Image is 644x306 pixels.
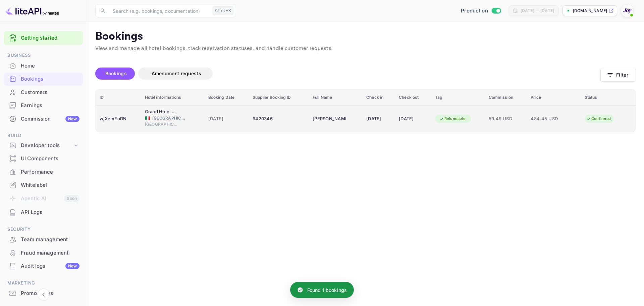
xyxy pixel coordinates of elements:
[152,71,201,76] span: Amendment requests
[21,62,79,70] div: Home
[4,233,83,246] div: Team management
[4,279,83,287] span: Marketing
[100,114,137,124] div: wjXemFoDN
[105,71,127,76] span: Bookings
[253,114,305,124] div: 9420346
[38,289,50,301] button: Collapse navigation
[21,142,73,149] div: Developer tools
[527,89,580,106] th: Price
[208,115,245,123] span: [DATE]
[145,108,178,115] div: Grand Hotel Castrocaro Longlife Formula
[21,115,79,123] div: Commission
[4,99,83,112] div: Earnings
[109,4,210,17] input: Search (e.g. bookings, documentation)
[307,287,347,294] p: Found 1 bookings
[461,7,488,15] span: Production
[4,86,83,98] a: Customers
[4,59,83,73] div: Home
[4,52,83,59] span: Business
[489,115,523,123] span: 59.49 USD
[4,260,83,272] a: Audit logsNew
[21,89,79,96] div: Customers
[4,179,83,191] a: Whitelabel
[4,287,83,299] a: Promo codes
[21,168,79,176] div: Performance
[4,99,83,112] a: Earnings
[399,114,427,124] div: [DATE]
[435,115,470,123] div: Refundable
[4,152,83,165] div: UI Components
[395,89,431,106] th: Check out
[21,102,79,110] div: Earnings
[21,75,79,83] div: Bookings
[4,113,83,125] a: CommissionNew
[458,7,503,15] div: Switch to Sandbox mode
[95,68,600,80] div: account-settings tabs
[622,5,633,16] img: With Joy
[4,166,83,178] a: Performance
[5,5,59,16] img: LiteAPI logo
[431,89,485,106] th: Tag
[4,260,83,273] div: Audit logsNew
[213,6,233,15] div: Ctrl+K
[145,121,178,127] span: [GEOGRAPHIC_DATA]
[4,152,83,165] a: UI Components
[21,181,79,189] div: Whitelabel
[141,89,204,106] th: Hotel informations
[4,226,83,233] span: Security
[600,68,636,82] button: Filter
[96,89,636,132] table: booking table
[521,8,554,14] div: [DATE] — [DATE]
[21,249,79,257] div: Fraud management
[313,114,346,124] div: Philip Hammerstein
[65,116,79,122] div: New
[4,73,83,85] a: Bookings
[4,113,83,126] div: CommissionNew
[96,89,141,106] th: ID
[531,115,564,123] span: 484.45 USD
[204,89,249,106] th: Booking Date
[4,206,83,218] a: API Logs
[366,114,391,124] div: [DATE]
[309,89,362,106] th: Full Name
[21,236,79,244] div: Team management
[582,115,615,123] div: Confirmed
[21,155,79,163] div: UI Components
[4,140,83,151] div: Developer tools
[145,116,150,120] span: Italy
[485,89,527,106] th: Commission
[4,73,83,86] div: Bookings
[4,247,83,260] div: Fraud management
[573,8,607,14] p: [DOMAIN_NAME]
[4,59,83,72] a: Home
[249,89,309,106] th: Supplier Booking ID
[4,166,83,179] div: Performance
[4,86,83,99] div: Customers
[21,290,79,297] div: Promo codes
[4,132,83,139] span: Build
[21,262,79,270] div: Audit logs
[4,179,83,192] div: Whitelabel
[21,209,79,216] div: API Logs
[21,34,79,42] a: Getting started
[4,206,83,219] div: API Logs
[152,115,186,121] span: [GEOGRAPHIC_DATA]
[4,233,83,246] a: Team management
[65,263,79,269] div: New
[4,31,83,45] div: Getting started
[95,45,636,53] p: View and manage all hotel bookings, track reservation statuses, and handle customer requests.
[4,247,83,259] a: Fraud management
[581,89,636,106] th: Status
[95,30,636,43] p: Bookings
[362,89,395,106] th: Check in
